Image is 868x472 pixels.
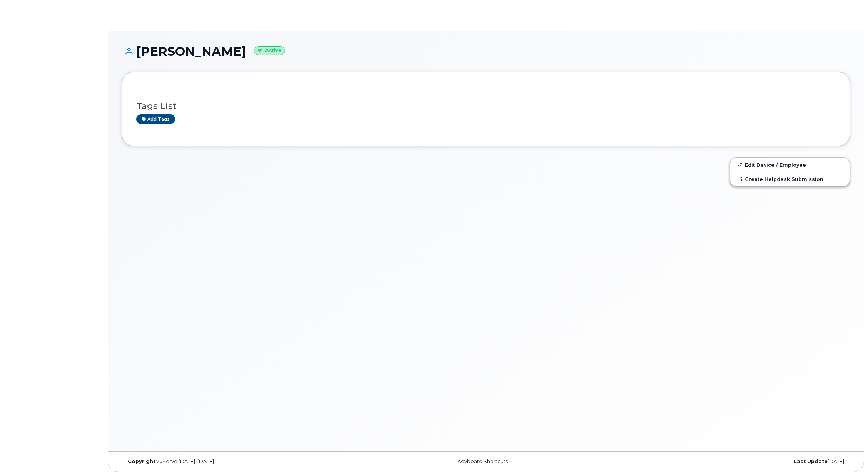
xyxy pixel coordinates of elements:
[254,46,285,55] small: Active
[730,158,850,172] a: Edit Device / Employee
[794,459,828,464] strong: Last Update
[607,459,850,465] div: [DATE]
[122,459,365,465] div: MyServe [DATE]–[DATE]
[128,459,155,464] strong: Copyright
[457,459,508,464] a: Keyboard Shortcuts
[136,114,175,124] a: Add tags
[730,172,850,186] a: Create Helpdesk Submission
[122,45,850,58] h1: [PERSON_NAME]
[136,101,836,111] h3: Tags List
